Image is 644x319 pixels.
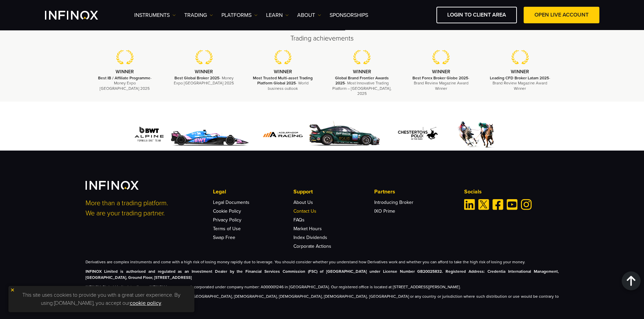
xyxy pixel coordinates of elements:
[293,200,313,205] a: About Us
[213,200,249,205] a: Legal Documents
[436,7,517,23] a: LOGIN TO CLIENT AREA
[489,76,551,91] p: - Brand Review Magazine Award Winner
[478,199,489,210] a: Twitter
[490,76,549,80] strong: Leading CFD Broker Latam 2025
[335,76,389,85] strong: Global Brand Frontier Awards 2025
[213,226,241,232] a: Terms of Use
[274,69,292,75] strong: WINNER
[331,76,393,96] p: - Most Innovative Trading Platform – [GEOGRAPHIC_DATA], 2025
[464,199,475,210] a: Linkedin
[86,269,559,280] strong: INFINOX Limited is authorised and regulated as an Investment Dealer by the Financial Services Com...
[12,289,191,309] p: This site uses cookies to provide you with a great user experience. By using [DOMAIN_NAME], you a...
[524,7,599,23] a: OPEN LIVE ACCOUNT
[353,69,371,75] strong: WINNER
[10,288,15,292] img: yellow close icon
[507,199,518,210] a: Youtube
[184,11,213,19] a: TRADING
[213,217,241,223] a: Privacy Policy
[134,11,176,19] a: Instruments
[521,199,532,210] a: Instagram
[86,259,559,265] p: Derivatives are complex instruments and come with a high risk of losing money rapidly due to leve...
[98,76,150,80] strong: Best IB / Affiliate Programme
[293,208,316,214] a: Contact Us
[374,208,395,214] a: IXO Prime
[86,284,559,290] p: INFINOX Global Limited, trading as INFINOX is a company incorporated under company number: A00000...
[86,293,559,305] p: The information on this site is not directed at residents of [GEOGRAPHIC_DATA], [DEMOGRAPHIC_DATA...
[45,11,114,20] a: INFINOX Logo
[293,235,327,240] a: Index Dividends
[293,188,374,196] p: Support
[174,76,219,80] strong: Best Global Broker 2025
[511,69,529,75] strong: WINNER
[266,11,289,19] a: Learn
[374,200,413,205] a: Introducing Broker
[464,188,559,196] p: Socials
[253,76,313,85] strong: Most Trusted Multi-asset Trading Platform Global 2025
[252,76,314,91] p: - World business outlook
[116,69,134,75] strong: WINNER
[410,76,472,91] p: - Brand Review Magazine Award Winner
[213,235,235,240] a: Swap Free
[330,11,368,19] a: SPONSORSHIPS
[297,11,321,19] a: ABOUT
[221,11,258,19] a: PLATFORMS
[493,199,503,210] a: Facebook
[86,198,204,218] p: More than a trading platform. We are your trading partner.
[86,34,559,43] h2: Trading achievements
[213,188,293,196] p: Legal
[195,69,213,75] strong: WINNER
[293,217,305,223] a: FAQs
[432,69,450,75] strong: WINNER
[412,76,468,80] strong: Best Forex Broker Globe 2025
[213,208,241,214] a: Cookie Policy
[130,300,161,307] a: cookie policy
[374,188,455,196] p: Partners
[173,76,235,86] p: - Money Expo [GEOGRAPHIC_DATA] 2025
[94,76,156,91] p: - Money Expo [GEOGRAPHIC_DATA] 2025
[293,226,322,232] a: Market Hours
[293,243,331,249] a: Corporate Actions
